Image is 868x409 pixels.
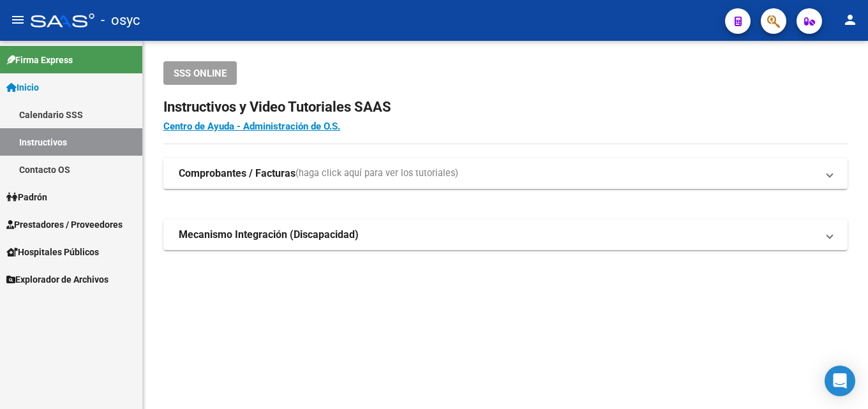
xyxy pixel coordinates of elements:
[179,228,359,242] strong: Mecanismo Integración (Discapacidad)
[10,12,26,27] mat-icon: menu
[6,218,123,232] span: Prestadores / Proveedores
[163,95,848,119] h2: Instructivos y Video Tutoriales SAAS
[179,167,296,181] strong: Comprobantes / Facturas
[163,158,848,189] mat-expansion-panel-header: Comprobantes / Facturas(haga click aquí para ver los tutoriales)
[163,219,848,250] mat-expansion-panel-header: Mecanismo Integración (Discapacidad)
[174,68,227,79] span: SSS ONLINE
[101,6,140,34] span: - osyc
[6,80,39,94] span: Inicio
[6,272,108,286] span: Explorador de Archivos
[296,167,458,181] span: (haga click aquí para ver los tutoriales)
[6,245,99,259] span: Hospitales Públicos
[842,12,858,27] mat-icon: person
[6,190,47,204] span: Padrón
[163,121,340,132] a: Centro de Ayuda - Administración de O.S.
[6,53,73,67] span: Firma Express
[825,366,855,396] div: Open Intercom Messenger
[163,61,237,85] button: SSS ONLINE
